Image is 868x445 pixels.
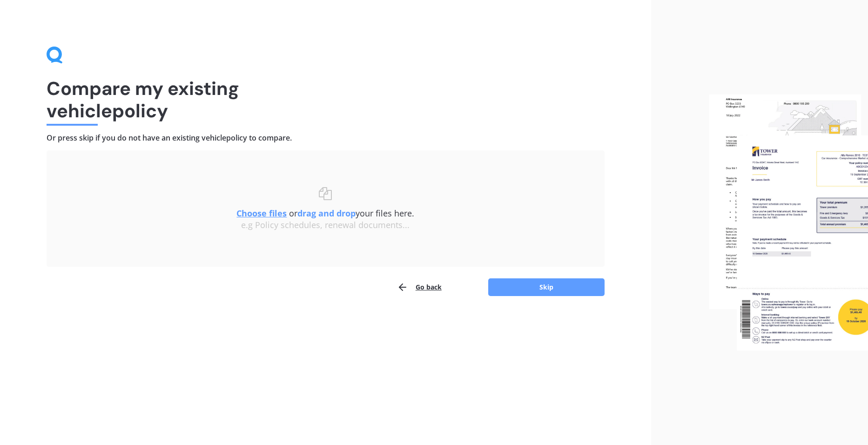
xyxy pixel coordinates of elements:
[488,278,605,296] button: Skip
[236,208,287,219] u: Choose files
[65,220,586,230] div: e.g Policy schedules, renewal documents...
[297,208,356,219] b: drag and drop
[397,278,442,297] button: Go back
[709,94,868,351] img: files.webp
[236,208,414,219] span: or your files here.
[47,133,605,143] h4: Or press skip if you do not have an existing vehicle policy to compare.
[47,77,605,122] h1: Compare my existing vehicle policy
